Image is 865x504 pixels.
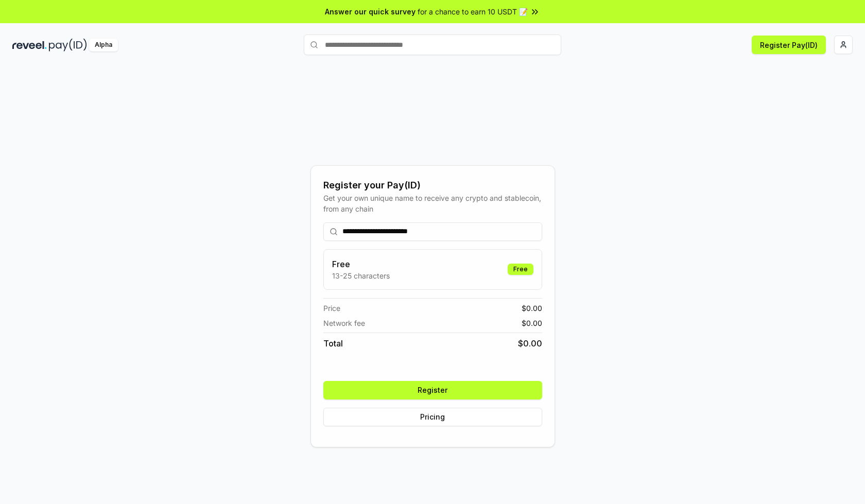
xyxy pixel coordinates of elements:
span: $ 0.00 [522,318,542,328]
button: Pricing [323,408,542,426]
button: Register [323,381,542,399]
div: Alpha [89,39,118,51]
div: Free [508,264,533,275]
img: pay_id [49,39,87,51]
span: $ 0.00 [522,303,542,314]
div: Register your Pay(ID) [323,178,542,193]
p: 13-25 characters [332,270,390,281]
span: for a chance to earn 10 USDT 📝 [418,6,528,17]
span: Network fee [323,318,365,328]
span: Total [323,337,343,350]
span: Price [323,303,340,314]
img: reveel_dark [12,39,47,51]
div: Get your own unique name to receive any crypto and stablecoin, from any chain [323,193,542,214]
span: Answer our quick survey [325,6,416,17]
h3: Free [332,258,390,270]
button: Register Pay(ID) [752,36,826,54]
span: $ 0.00 [518,337,542,350]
